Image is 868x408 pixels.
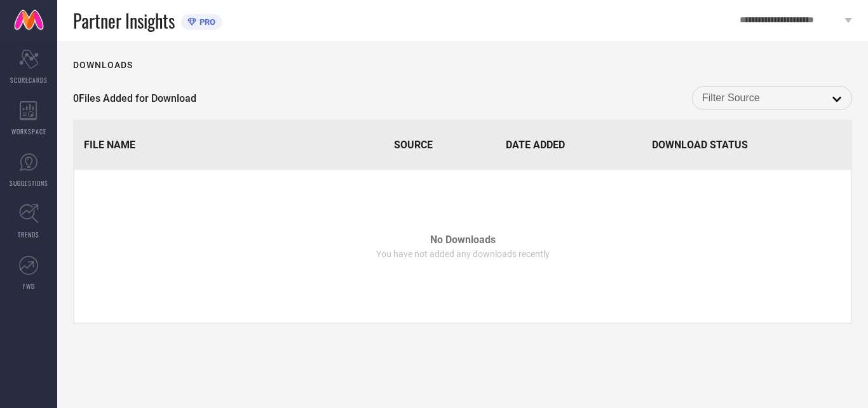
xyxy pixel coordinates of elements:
[506,139,565,151] span: Date Added
[73,92,196,104] span: 0 Files Added for Download
[18,230,39,239] span: TRENDS
[376,249,550,259] span: You have not added any downloads recently
[73,60,133,70] h1: Downloads
[10,75,48,85] span: SCORECARDS
[10,178,48,188] span: SUGGESTIONS
[11,127,46,136] span: WORKSPACE
[652,139,748,151] span: Download Status
[23,281,35,291] span: FWD
[394,139,433,151] span: Source
[430,234,496,246] span: No Downloads
[196,17,215,27] span: PRO
[84,139,135,151] span: File Name
[73,8,175,34] span: Partner Insights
